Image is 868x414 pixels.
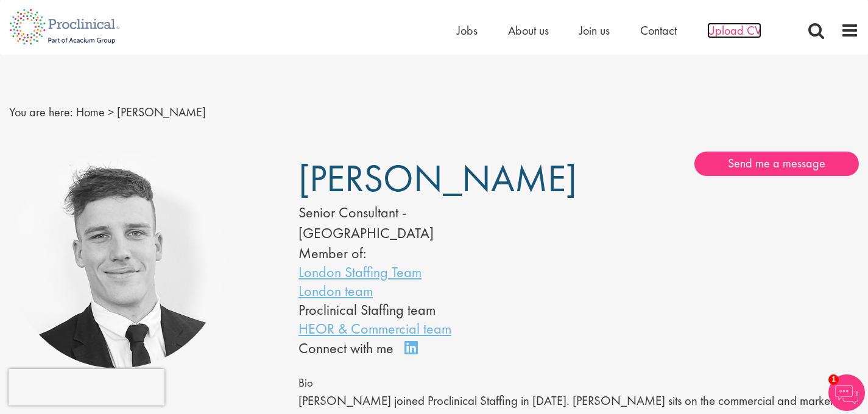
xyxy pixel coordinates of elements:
span: You are here: [9,104,73,120]
img: Chatbot [828,374,865,411]
a: Send me a message [694,152,859,176]
span: [PERSON_NAME] [117,104,206,120]
a: Join us [579,23,610,38]
li: Proclinical Staffing team [298,300,542,319]
span: > [108,104,114,120]
a: Jobs [457,23,478,38]
a: London team [298,281,373,300]
a: HEOR & Commercial team [298,319,451,338]
a: About us [508,23,549,38]
div: Senior Consultant - [GEOGRAPHIC_DATA] [298,202,542,244]
iframe: reCAPTCHA [9,369,164,405]
img: Nicolas Daniel [9,152,226,368]
span: Bio [298,376,313,390]
a: Upload CV [707,23,761,38]
label: Member of: [298,244,366,262]
a: Contact [640,23,677,38]
a: London Staffing Team [298,262,422,281]
span: 1 [828,374,839,385]
a: breadcrumb link [76,104,105,120]
span: [PERSON_NAME] [298,154,577,203]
